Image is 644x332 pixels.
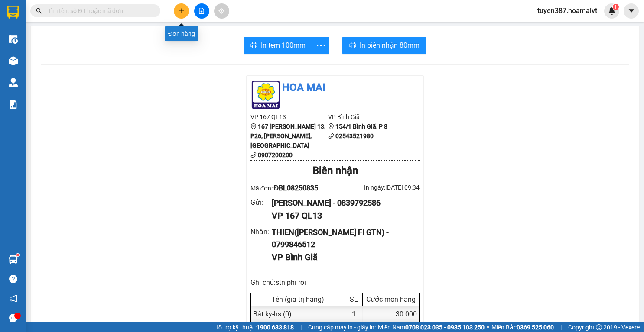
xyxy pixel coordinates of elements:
[244,37,312,54] button: printerIn tem 100mm
[214,322,294,332] span: Hỗ trợ kỹ thuật:
[328,123,334,129] span: environment
[250,112,328,122] li: VP 167 QL13
[250,42,257,50] span: printer
[272,209,413,222] div: VP 167 QL13
[16,254,19,256] sup: 1
[257,324,294,331] strong: 1900 633 818
[250,163,420,179] div: Biên nhận
[405,324,485,331] strong: 0708 023 035 - 0935 103 250
[365,295,417,303] div: Cước món hàng
[300,322,302,332] span: |
[613,4,619,10] sup: 1
[312,40,329,51] span: more
[348,295,360,303] div: SL
[272,197,413,209] div: [PERSON_NAME] - 0839792586
[9,35,18,44] img: warehouse-icon
[342,37,426,54] button: printerIn biên nhận 80mm
[328,112,406,122] li: VP Bình Giã
[261,40,306,51] span: In tem 100mm
[7,6,19,19] img: logo-vxr
[349,42,356,50] span: printer
[560,322,562,332] span: |
[491,322,554,332] span: Miền Bắc
[328,133,334,139] span: phone
[378,322,485,332] span: Miền Nam
[312,37,329,54] button: more
[517,324,554,331] strong: 0369 525 060
[272,226,413,251] div: THIEN([PERSON_NAME] FI GTN) - 0799846512
[335,183,420,192] div: In ngày: [DATE] 09:34
[9,255,18,264] img: warehouse-icon
[250,197,272,208] div: Gửi :
[258,151,293,158] b: 0907200200
[274,184,319,192] span: ĐBL08250835
[253,310,292,318] span: Bất kỳ - hs (0)
[9,100,18,109] img: solution-icon
[9,294,17,303] span: notification
[360,40,420,51] span: In biên nhận 80mm
[335,132,374,139] b: 02543521980
[250,80,420,96] li: Hoa Mai
[628,7,635,15] span: caret-down
[250,80,281,110] img: logo.jpg
[363,306,419,322] div: 30.000
[614,4,617,10] span: 1
[250,123,325,149] b: 167 [PERSON_NAME] 13, P26, [PERSON_NAME], [GEOGRAPHIC_DATA]
[624,3,639,19] button: caret-down
[174,3,189,19] button: plus
[530,5,604,16] span: tuyen387.hoamaivt
[165,26,198,41] div: Đơn hàng
[179,8,185,14] span: plus
[608,7,616,15] img: icon-new-feature
[194,3,209,19] button: file-add
[198,8,205,14] span: file-add
[345,306,363,322] div: 1
[250,277,420,288] div: Ghi chú: stn phi roi
[250,123,257,129] span: environment
[218,8,224,14] span: aim
[250,183,335,193] div: Mã đơn:
[253,295,343,303] div: Tên (giá trị hàng)
[9,275,17,283] span: question-circle
[36,8,42,14] span: search
[214,3,229,19] button: aim
[9,56,18,65] img: warehouse-icon
[250,226,272,237] div: Nhận :
[487,326,489,329] span: ⚪️
[48,6,150,16] input: Tìm tên, số ĐT hoặc mã đơn
[335,123,387,130] b: 154/1 Bình Giã, P 8
[250,152,257,158] span: phone
[9,314,17,322] span: message
[308,322,376,332] span: Cung cấp máy in - giấy in:
[9,78,18,87] img: warehouse-icon
[272,251,413,264] div: VP Bình Giã
[596,324,602,330] span: copyright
